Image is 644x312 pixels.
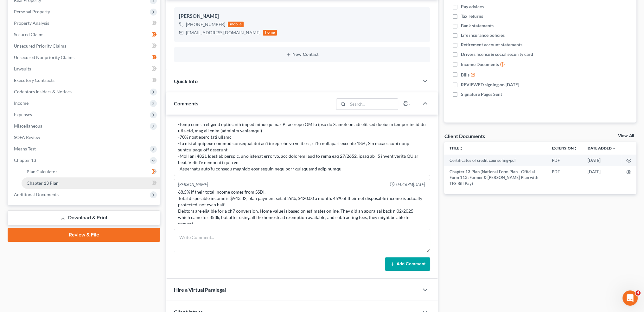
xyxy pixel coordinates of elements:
span: Plan Calculator [27,169,57,174]
span: 04:46PM[DATE] [396,182,425,188]
span: Secured Claims [14,32,44,37]
span: Bills [461,72,469,78]
a: Unsecured Priority Claims [9,40,160,52]
div: [PERSON_NAME] [179,12,425,20]
td: Chapter 13 Plan (National Form Plan - Official Form 113: Farmer & [PERSON_NAME] Plan with TFS Bil... [444,166,547,189]
span: SOFA Review [14,135,40,140]
span: Additional Documents [14,192,59,197]
span: Life insurance policies [461,32,504,38]
iframe: Intercom live chat [622,290,638,306]
span: Personal Property [14,9,50,14]
div: 68.5% if their total income comes from SSDI. Total disposable income is $943.32, plan payment set... [178,189,426,227]
span: Chapter 13 Plan [27,180,59,186]
a: View All [618,134,634,138]
td: PDF [547,155,583,166]
i: unfold_more [459,147,463,150]
span: Retirement account statements [461,42,522,48]
a: Plan Calculator [22,166,160,177]
span: Signature Pages Sent [461,91,502,97]
span: Unsecured Nonpriority Claims [14,55,74,60]
td: PDF [547,166,583,189]
a: Download & Print [8,210,160,225]
span: Income Documents [461,61,499,68]
span: Unsecured Priority Claims [14,43,66,49]
i: unfold_more [574,147,577,150]
div: home [263,30,277,36]
a: Secured Claims [9,29,160,40]
div: [PERSON_NAME] [178,182,208,188]
a: Property Analysis [9,17,160,29]
span: Expenses [14,112,32,117]
td: [DATE] [583,155,621,166]
div: Client Documents [444,133,485,139]
span: Miscellaneous [14,123,42,129]
input: Search... [348,99,398,110]
button: New Contact [179,52,425,57]
span: Pay advices [461,3,483,10]
div: mobile [228,22,244,27]
a: Executory Contracts [9,75,160,86]
i: expand_more [612,147,616,150]
div: [EMAIL_ADDRESS][DOMAIN_NAME] [186,30,260,36]
span: Hire a Virtual Paralegal [174,287,226,293]
a: Titleunfold_more [449,146,463,150]
a: Extensionunfold_more [552,146,577,150]
a: SOFA Review [9,132,160,143]
span: Income [14,100,29,106]
span: Property Analysis [14,20,49,26]
a: Unsecured Nonpriority Claims [9,52,160,63]
a: Date Added expand_more [588,146,616,150]
td: [DATE] [583,166,621,189]
span: Bank statements [461,23,493,29]
span: Executory Contracts [14,77,54,83]
span: Comments [174,100,198,106]
span: Codebtors Insiders & Notices [14,89,72,94]
span: REVIEWED signing on [DATE] [461,82,519,88]
span: Means Test [14,146,36,151]
a: Lawsuits [9,63,160,75]
td: Certificates of credit counseling-pdf [444,155,547,166]
a: Review & File [8,228,160,242]
a: Chapter 13 Plan [22,177,160,189]
span: Tax returns [461,13,483,19]
span: 4 [635,290,641,295]
span: Chapter 13 [14,157,36,163]
span: Lawsuits [14,66,31,71]
span: Quick Info [174,78,198,84]
div: [PHONE_NUMBER] [186,21,225,28]
button: Add Comment [385,257,430,271]
span: Drivers license & social security card [461,51,533,57]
